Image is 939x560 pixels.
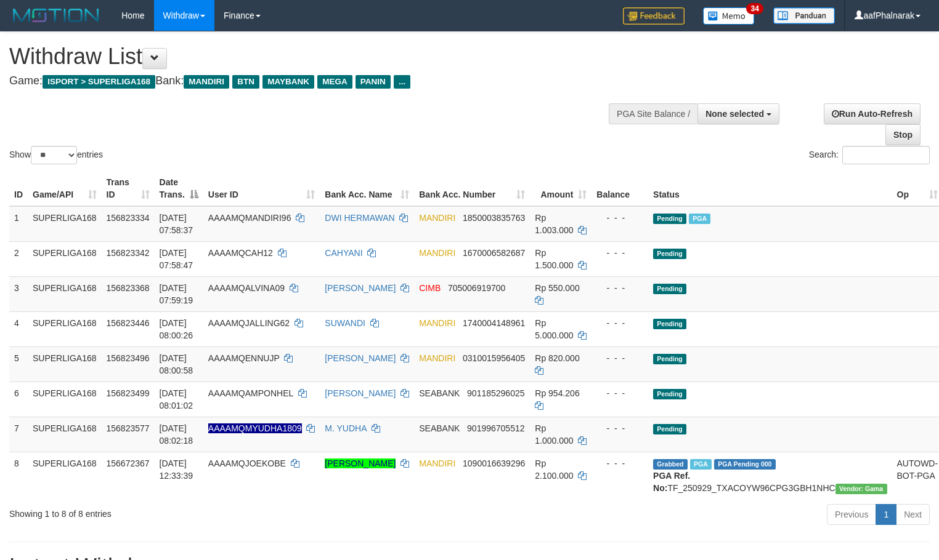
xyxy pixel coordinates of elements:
[325,458,396,468] a: [PERSON_NAME]
[419,388,460,398] span: SEABANK
[463,458,525,468] span: Copy 1090016639296 to clipboard
[208,283,285,293] span: AAAAMQALVINA09
[653,471,690,493] b: PGA Ref. No:
[325,318,365,328] a: SUWANDI
[419,213,455,223] span: MANDIRI
[107,213,150,223] span: 156823334
[160,213,193,235] span: [DATE] 07:58:37
[419,283,441,293] span: CIMB
[653,284,686,294] span: Pending
[28,171,102,206] th: Game/API: activate to sort column ascending
[208,353,280,363] span: AAAAMQENNUJP
[160,318,193,340] span: [DATE] 08:00:26
[876,504,896,525] a: 1
[28,452,102,499] td: SUPERLIGA168
[9,346,28,382] td: 5
[9,276,28,311] td: 3
[160,248,193,270] span: [DATE] 07:58:47
[184,75,229,89] span: MANDIRI
[9,241,28,276] td: 2
[9,75,614,87] h4: Game: Bank:
[9,503,382,520] div: Showing 1 to 8 of 8 entries
[419,318,455,328] span: MANDIRI
[325,353,396,363] a: [PERSON_NAME]
[746,3,763,14] span: 34
[535,423,573,446] span: Rp 1.000.000
[107,283,150,293] span: 156823368
[325,423,366,433] a: M. YUDHA
[703,7,755,25] img: Button%20Memo.svg
[232,75,259,89] span: BTN
[419,423,460,433] span: SEABANK
[596,212,643,224] div: - - -
[107,388,150,398] span: 156823499
[28,382,102,417] td: SUPERLIGA168
[208,248,273,258] span: AAAAMQCAH12
[824,103,921,124] a: Run Auto-Refresh
[690,459,712,470] span: Marked by aafsengchandara
[356,75,391,89] span: PANIN
[160,283,193,305] span: [DATE] 07:59:19
[697,103,779,124] button: None selected
[208,388,293,398] span: AAAAMQAMPONHEL
[31,146,77,164] select: Showentries
[419,458,455,468] span: MANDIRI
[648,171,892,206] th: Status
[591,171,648,206] th: Balance
[596,457,643,470] div: - - -
[535,318,573,340] span: Rp 5.000.000
[325,248,362,258] a: CAHYANI
[9,206,28,242] td: 1
[596,352,643,364] div: - - -
[827,504,876,525] a: Previous
[463,213,525,223] span: Copy 1850003835763 to clipboard
[28,276,102,311] td: SUPERLIGA168
[653,249,686,259] span: Pending
[705,109,764,119] span: None selected
[596,422,643,434] div: - - -
[160,423,193,446] span: [DATE] 08:02:18
[394,75,410,89] span: ...
[596,317,643,329] div: - - -
[535,248,573,270] span: Rp 1.500.000
[107,423,150,433] span: 156823577
[419,248,455,258] span: MANDIRI
[9,146,103,164] label: Show entries
[596,247,643,259] div: - - -
[653,354,686,364] span: Pending
[530,171,591,206] th: Amount: activate to sort column ascending
[623,7,685,25] img: Feedback.jpg
[160,388,193,410] span: [DATE] 08:01:02
[28,311,102,346] td: SUPERLIGA168
[208,458,286,468] span: AAAAMQJOEKOBE
[208,318,290,328] span: AAAAMQJALLING62
[896,504,930,525] a: Next
[463,318,525,328] span: Copy 1740004148961 to clipboard
[448,283,505,293] span: Copy 705006919700 to clipboard
[419,353,455,363] span: MANDIRI
[160,353,193,375] span: [DATE] 08:00:58
[107,458,150,468] span: 156672367
[160,458,193,481] span: [DATE] 12:33:39
[9,452,28,499] td: 8
[107,318,150,328] span: 156823446
[463,248,525,258] span: Copy 1670006582687 to clipboard
[653,319,686,329] span: Pending
[714,459,776,470] span: PGA Pending
[535,353,579,363] span: Rp 820.000
[689,214,710,224] span: Marked by aafchoeunmanni
[107,248,150,258] span: 156823342
[535,283,579,293] span: Rp 550.000
[102,171,155,206] th: Trans ID: activate to sort column ascending
[773,7,835,24] img: panduan.png
[9,6,103,25] img: MOTION_logo.png
[28,417,102,452] td: SUPERLIGA168
[467,388,524,398] span: Copy 901185296025 to clipboard
[609,103,697,124] div: PGA Site Balance /
[43,75,155,89] span: ISPORT > SUPERLIGA168
[9,311,28,346] td: 4
[463,353,525,363] span: Copy 0310015956405 to clipboard
[9,382,28,417] td: 6
[535,458,573,481] span: Rp 2.100.000
[325,213,394,223] a: DWI HERMAWAN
